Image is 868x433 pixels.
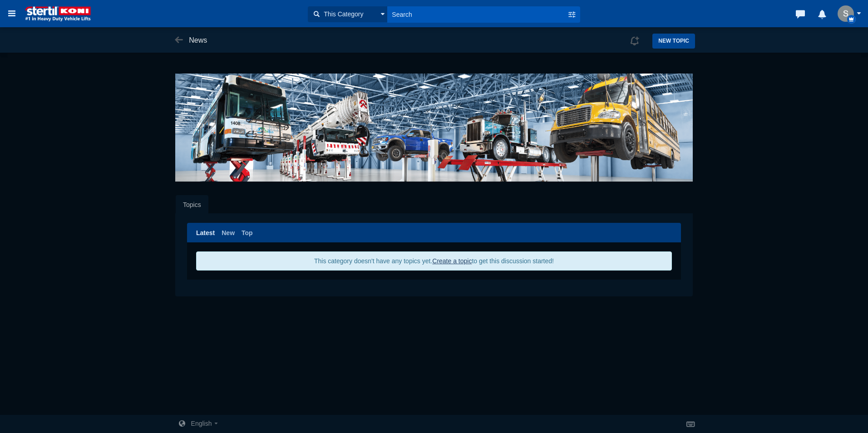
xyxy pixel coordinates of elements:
a: Top [242,228,253,237]
button: This Category [308,6,387,22]
img: logo%20STERTIL%20KONIRGB300%20w%20white%20text.png [21,5,94,22]
span: News [189,36,207,44]
a: Create a topic [432,257,472,265]
a: New Topic [652,34,695,48]
span: This Category [321,10,363,19]
span: This category doesn't have any topics yet. to get this discussion started! [314,257,554,265]
img: m1Iy0NEpautQ6BZAPxuVzHWYOIfC2+ampKesjmYNeL93vfWANUbihYy75Q4NYEkrIo0wAYikjQwEJAYgloYQ8ygQgljIyFJAQ... [838,5,854,22]
a: New [222,228,235,237]
span: New Topic [658,38,689,44]
span: English [191,420,212,427]
a: Topics [176,195,208,214]
a: Latest [196,228,215,237]
input: Search [387,6,567,22]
